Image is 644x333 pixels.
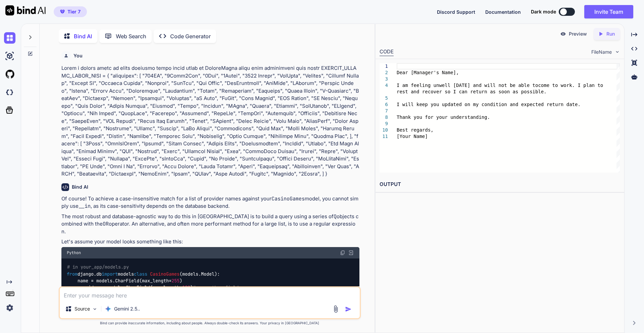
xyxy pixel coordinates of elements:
p: Bind can provide inaccurate information, including about people. Always double-check its answers.... [59,321,361,326]
div: 4 [380,82,388,89]
span: Dark mode [531,8,556,15]
span: Best regards, [397,127,434,133]
h2: OUTPUT [376,177,624,192]
span: le. [538,89,546,94]
p: Gemini 2.5.. [114,305,140,312]
img: Gemini 2.5 Pro [105,305,111,312]
img: attachment [332,305,340,313]
div: 3 [380,76,388,82]
img: darkCloudIdeIcon [4,87,15,98]
p: Lorem i dolors ametc ad elits doeiusmo tempo incid utlab et DoloreMagna aliqu enim adminimveni qu... [61,64,359,178]
img: Bind AI [5,5,46,15]
code: CasinoGames [271,195,305,202]
span: # in your_app/models.py [67,264,129,270]
div: 5 [380,95,388,101]
div: 8 [380,114,388,121]
img: chevron down [614,49,620,55]
p: Source [75,305,90,312]
img: chat [4,32,15,44]
div: 10 [380,127,388,133]
p: Let's assume your model looks something like this: [61,238,359,246]
p: The most robust and database-agnostic way to do this in [GEOGRAPHIC_DATA] is to build a query usi... [61,213,359,236]
h6: You [73,52,83,59]
span: Python [67,250,81,255]
p: Web Search [116,32,146,40]
img: premium [60,10,65,14]
span: Documentation [485,9,521,15]
span: I am feeling unwell [DATE] and will not be able to [397,83,538,88]
code: OR [103,221,109,227]
code: __in [79,203,91,209]
span: rest and recover so I can return as soon as possib [397,89,538,94]
p: Preview [569,31,587,37]
img: preview [560,31,566,37]
img: ai-studio [4,50,15,62]
code: Q [334,213,337,220]
img: settings [4,302,15,314]
span: come to work. I plan to [538,83,603,88]
span: CasinoGames [150,271,180,277]
span: FileName [591,49,612,55]
span: 100 [182,285,190,291]
img: Open in Browser [348,250,354,256]
span: from [67,271,78,277]
div: 2 [380,69,388,76]
div: CODE [380,48,394,56]
span: import [102,271,118,277]
span: class [134,271,147,277]
button: Documentation [485,8,521,15]
img: githubLight [4,68,15,80]
span: 255 [171,278,180,284]
span: I will keep you updated on my condition and expect [397,102,538,107]
span: Discord Support [437,9,475,15]
p: Bind AI [74,32,92,40]
button: Discord Support [437,8,475,15]
p: Of course! To achieve a case-insensitive match for a list of provider names against your model, y... [61,195,359,210]
img: icon [345,306,352,313]
img: Pick Models [92,306,98,312]
div: 7 [380,108,388,114]
p: Code Generator [170,32,211,40]
button: Invite Team [584,5,633,18]
div: 11 [380,133,388,140]
img: copy [340,250,345,255]
div: 6 [380,101,388,108]
p: Run [606,31,615,37]
span: Tier 7 [67,8,81,15]
span: # ... other fields [193,285,241,291]
code: django.db models (models.Model): name = models.CharField(max_length= ) provider = models.CharFiel... [67,264,241,305]
div: 1 [380,63,388,69]
span: [Your Name] [397,134,428,139]
span: Thank you for your understanding. [397,114,490,120]
div: 9 [380,121,388,127]
button: premiumTier 7 [54,6,87,17]
span: ed return date. [538,102,580,107]
span: Dear [Manager's Name], [397,70,459,75]
h6: Bind AI [72,184,88,190]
